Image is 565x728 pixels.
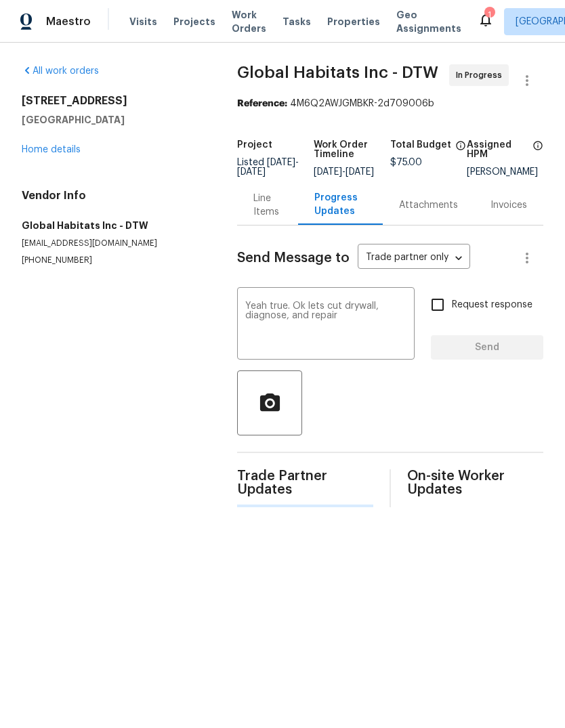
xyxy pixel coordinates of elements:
[407,469,543,496] span: On-site Worker Updates
[455,140,466,158] span: The total cost of line items that have been proposed by Opendoor. This sum includes line items th...
[237,167,266,177] span: [DATE]
[452,298,532,312] span: Request response
[22,219,205,232] h5: Global Habitats Inc - DTW
[484,8,494,22] div: 1
[237,99,287,108] b: Reference:
[456,68,507,82] span: In Progress
[46,15,91,28] span: Maestro
[314,140,390,159] h5: Work Order Timeline
[282,17,311,26] span: Tasks
[390,158,422,167] span: $75.00
[173,15,215,28] span: Projects
[237,158,299,177] span: Listed
[490,198,527,212] div: Invoices
[327,15,380,28] span: Properties
[237,97,543,110] div: 4M6Q2AWJGMBKR-2d709006b
[314,191,367,218] div: Progress Updates
[22,113,205,127] h5: [GEOGRAPHIC_DATA]
[22,94,205,108] h2: [STREET_ADDRESS]
[129,15,157,28] span: Visits
[314,167,342,177] span: [DATE]
[390,140,451,150] h5: Total Budget
[267,158,295,167] span: [DATE]
[532,140,543,167] span: The hpm assigned to this work order.
[253,192,281,219] div: Line Items
[237,158,299,177] span: -
[22,189,205,202] h4: Vendor Info
[22,145,81,154] a: Home details
[346,167,374,177] span: [DATE]
[314,167,374,177] span: -
[22,255,205,266] p: [PHONE_NUMBER]
[237,140,272,150] h5: Project
[396,8,461,35] span: Geo Assignments
[245,301,406,349] textarea: Yeah true. Ok lets cut drywall, diagnose, and repair
[22,66,99,76] a: All work orders
[237,251,350,265] span: Send Message to
[358,247,470,270] div: Trade partner only
[232,8,266,35] span: Work Orders
[399,198,458,212] div: Attachments
[237,64,438,81] span: Global Habitats Inc - DTW
[467,140,528,159] h5: Assigned HPM
[237,469,373,496] span: Trade Partner Updates
[22,238,205,249] p: [EMAIL_ADDRESS][DOMAIN_NAME]
[467,167,543,177] div: [PERSON_NAME]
